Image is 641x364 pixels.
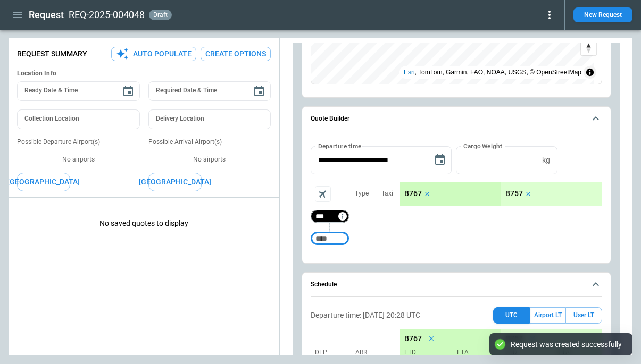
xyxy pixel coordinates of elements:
[453,348,497,357] p: ETA
[17,49,87,58] p: Request Summary
[565,307,602,324] button: User LT
[404,69,415,76] a: Esri
[315,348,352,357] p: Dep
[355,189,369,198] p: Type
[111,47,196,61] button: Auto Populate
[463,141,502,150] label: Cargo Weight
[17,70,271,78] h6: Location Info
[148,155,271,164] p: No airports
[311,232,349,245] div: Too short
[311,146,602,250] div: Quote Builder
[9,202,279,245] p: No saved quotes to display
[248,81,270,102] button: Choose date
[118,81,139,102] button: Choose date
[511,340,622,349] div: Request was created successfully
[404,334,422,343] p: B767
[17,138,140,147] p: Possible Departure Airport(s)
[29,9,64,21] h1: Request
[381,189,393,198] p: Taxi
[311,210,349,223] div: Too short
[542,156,550,165] p: kg
[148,138,271,147] p: Possible Arrival Airport(s)
[151,11,170,19] span: draft
[311,281,337,288] h6: Schedule
[530,307,565,324] button: Airport LT
[404,348,448,357] p: ETD
[429,149,451,171] button: Choose date, selected date is Oct 7, 2025
[581,40,596,55] button: Reset bearing to north
[311,273,602,297] button: Schedule
[311,107,602,131] button: Quote Builder
[584,66,596,79] summary: Toggle attribution
[355,348,393,357] p: Arr
[400,182,602,206] div: scrollable content
[201,47,271,61] button: Create Options
[493,307,530,324] button: UTC
[148,173,202,191] button: [GEOGRAPHIC_DATA]
[404,189,422,198] p: B767
[311,115,349,122] h6: Quote Builder
[505,189,523,198] p: B757
[573,7,632,22] button: New Request
[315,186,331,202] span: Aircraft selection
[318,141,362,150] label: Departure time
[17,173,70,191] button: [GEOGRAPHIC_DATA]
[404,67,581,78] div: , TomTom, Garmin, FAO, NOAA, USGS, © OpenStreetMap
[69,9,145,21] h2: REQ-2025-004048
[311,311,420,320] p: Departure time: [DATE] 20:28 UTC
[17,155,140,164] p: No airports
